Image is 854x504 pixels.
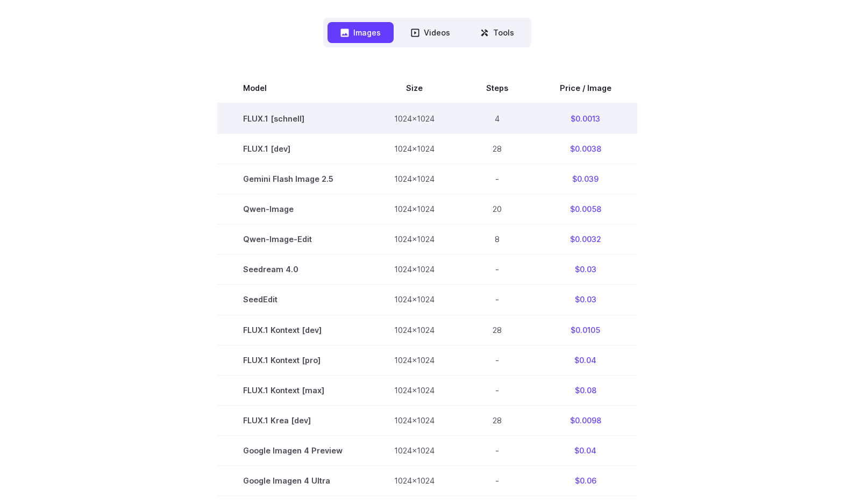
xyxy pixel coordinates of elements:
td: $0.0032 [534,224,637,254]
td: 28 [460,134,534,164]
td: 4 [460,103,534,134]
td: $0.0058 [534,194,637,224]
td: 1024x1024 [368,224,460,254]
td: $0.03 [534,254,637,285]
td: 20 [460,194,534,224]
td: - [460,164,534,194]
td: 1024x1024 [368,285,460,315]
td: $0.039 [534,164,637,194]
td: 1024x1024 [368,375,460,405]
td: $0.04 [534,345,637,375]
td: FLUX.1 [dev] [217,134,368,164]
td: 1024x1024 [368,254,460,285]
td: 28 [460,405,534,435]
td: $0.08 [534,375,637,405]
td: 1024x1024 [368,465,460,495]
td: FLUX.1 Krea [dev] [217,405,368,435]
th: Model [217,73,368,103]
td: Google Imagen 4 Ultra [217,465,368,495]
td: Qwen-Image-Edit [217,224,368,254]
td: Seedream 4.0 [217,254,368,285]
td: - [460,435,534,465]
td: - [460,285,534,315]
th: Size [368,73,460,103]
button: Images [328,22,394,43]
td: 28 [460,315,534,345]
button: Videos [398,22,463,43]
td: $0.03 [534,285,637,315]
td: $0.0013 [534,103,637,134]
td: 8 [460,224,534,254]
td: FLUX.1 Kontext [pro] [217,345,368,375]
td: $0.06 [534,465,637,495]
td: - [460,375,534,405]
td: - [460,254,534,285]
td: - [460,345,534,375]
td: FLUX.1 Kontext [max] [217,375,368,405]
td: 1024x1024 [368,345,460,375]
td: 1024x1024 [368,315,460,345]
td: 1024x1024 [368,134,460,164]
td: FLUX.1 Kontext [dev] [217,315,368,345]
button: Tools [467,22,527,43]
td: 1024x1024 [368,194,460,224]
td: - [460,465,534,495]
td: 1024x1024 [368,103,460,134]
th: Price / Image [534,73,637,103]
td: 1024x1024 [368,405,460,435]
td: Qwen-Image [217,194,368,224]
td: $0.04 [534,435,637,465]
td: SeedEdit [217,285,368,315]
td: $0.0038 [534,134,637,164]
td: 1024x1024 [368,164,460,194]
td: $0.0098 [534,405,637,435]
td: FLUX.1 [schnell] [217,103,368,134]
td: Google Imagen 4 Preview [217,435,368,465]
span: Gemini Flash Image 2.5 [243,173,343,185]
td: 1024x1024 [368,435,460,465]
td: $0.0105 [534,315,637,345]
th: Steps [460,73,534,103]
